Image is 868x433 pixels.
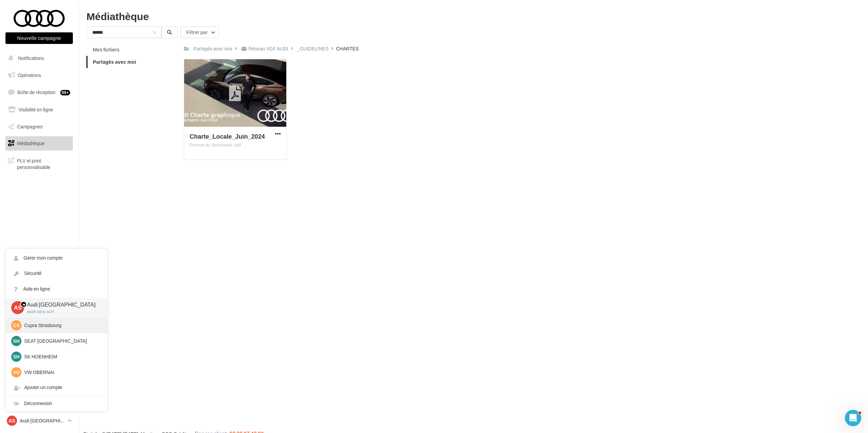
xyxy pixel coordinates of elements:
div: Médiathèque [86,11,860,21]
a: Boîte de réception99+ [4,85,74,99]
span: Visibilité en ligne [18,107,53,112]
span: Campagnes [17,123,43,129]
p: SK HOENHEIM [24,353,99,360]
a: Opérations [4,68,74,82]
span: AS [9,417,15,424]
p: Audi [GEOGRAPHIC_DATA] [20,417,65,424]
a: AS Audi [GEOGRAPHIC_DATA] [5,414,73,427]
button: Notifications [4,51,71,65]
span: SH [13,338,19,344]
div: Ajouter un compte [6,380,107,395]
span: SH [13,353,19,360]
span: Médiathèque [17,140,45,146]
a: Médiathèque [4,136,74,151]
span: Mes fichiers [93,47,119,52]
span: Partagés avec moi [93,59,136,65]
p: SEAT [GEOGRAPHIC_DATA] [24,338,99,344]
div: Format du document: pdf [190,142,281,148]
p: VW OBERNAI [24,369,99,376]
a: PLV et print personnalisable [4,153,74,173]
span: Opérations [18,72,41,78]
span: PLV et print personnalisable [17,156,70,171]
button: Nouvelle campagne [5,32,73,44]
div: Partagés avec moi [193,45,232,52]
span: Notifications [18,55,44,61]
a: Aide en ligne [6,281,107,297]
p: Cupra Strasbourg [24,322,99,329]
div: Déconnexion [6,396,107,411]
span: AS [14,304,21,312]
iframe: Intercom live chat [845,410,861,426]
a: Campagnes [4,120,74,134]
span: Charte_Locale_Juin_2024 [190,133,265,140]
p: Audi [GEOGRAPHIC_DATA] [27,301,96,309]
span: CS [13,322,19,329]
div: 99+ [60,90,70,95]
a: Visibilité en ligne [4,103,74,117]
p: audi-stra-sch [27,309,96,315]
div: _GUIDELINES [297,45,329,52]
a: Sécurité [6,266,107,281]
div: CHARTES [336,45,359,52]
div: Réseau VGF AUDI [248,45,288,52]
span: Boîte de réception [17,89,55,95]
a: Gérer mon compte [6,250,107,266]
button: Filtrer par [180,27,219,38]
span: VO [13,369,20,376]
